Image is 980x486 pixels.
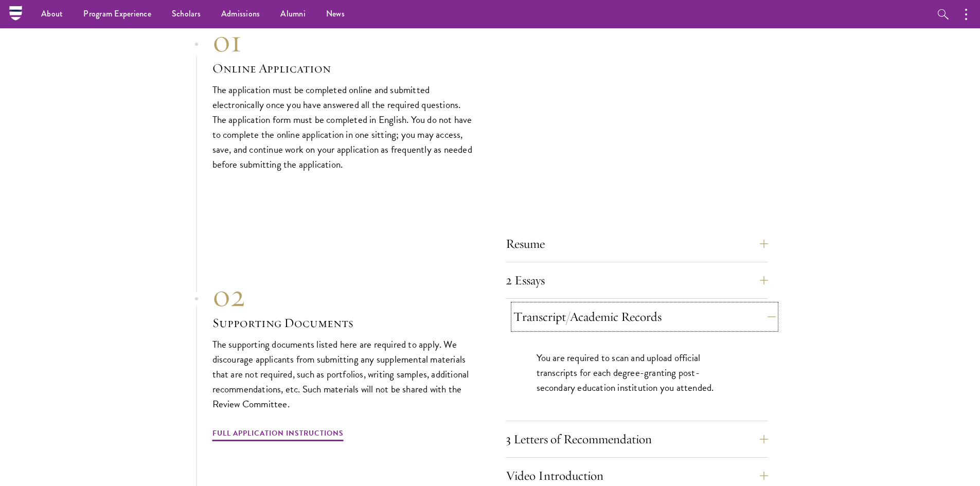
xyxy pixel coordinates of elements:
[212,314,475,332] h3: Supporting Documents
[212,277,475,314] div: 02
[212,23,475,60] div: 01
[506,427,768,452] button: 3 Letters of Recommendation
[506,231,768,256] button: Resume
[506,268,768,293] button: 2 Essays
[537,350,737,395] p: You are required to scan and upload official transcripts for each degree-granting post-secondary ...
[212,337,475,411] p: The supporting documents listed here are required to apply. We discourage applicants from submitt...
[212,60,475,77] h3: Online Application
[212,427,344,443] a: Full Application Instructions
[513,304,776,329] button: Transcript/Academic Records
[212,82,475,172] p: The application must be completed online and submitted electronically once you have answered all ...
